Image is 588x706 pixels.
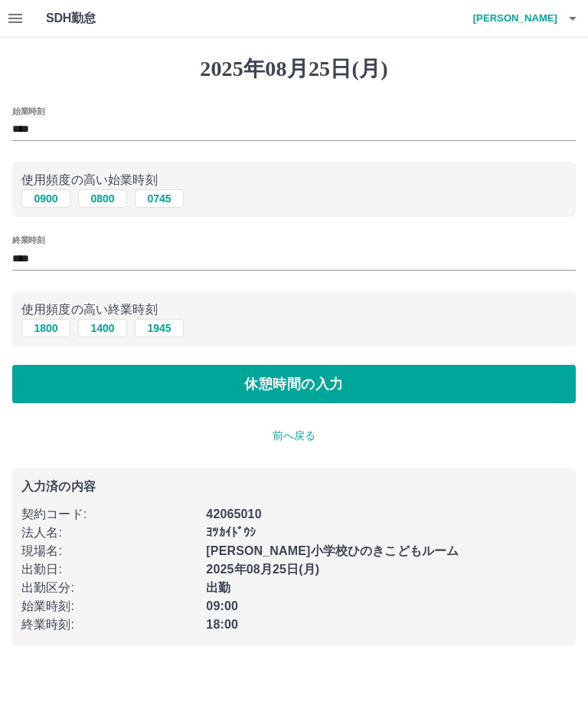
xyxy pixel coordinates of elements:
[12,56,576,82] h1: 2025年08月25日(月)
[21,189,70,208] button: 0900
[206,563,319,576] b: 2025年08月25日(月)
[21,616,197,634] p: 終業時刻 :
[21,560,197,579] p: 出勤日 :
[78,319,127,337] button: 1400
[206,581,230,594] b: 出勤
[21,171,567,189] p: 使用頻度の高い始業時刻
[135,319,184,337] button: 1945
[206,507,261,520] b: 42065010
[21,524,197,542] p: 法人名 :
[21,319,70,337] button: 1800
[21,542,197,560] p: 現場名 :
[21,505,197,524] p: 契約コード :
[21,597,197,616] p: 始業時刻 :
[12,428,576,444] p: 前へ戻る
[206,618,238,631] b: 18:00
[12,365,576,403] button: 休憩時間の入力
[21,579,197,597] p: 出勤区分 :
[21,300,567,319] p: 使用頻度の高い終業時刻
[78,189,127,208] button: 0800
[135,189,184,208] button: 0745
[12,235,44,246] label: 終業時刻
[21,481,567,493] p: 入力済の内容
[206,599,238,612] b: 09:00
[206,544,459,557] b: [PERSON_NAME]小学校ひのきこどもルーム
[12,105,44,117] label: 始業時刻
[206,526,256,539] b: ﾖﾂｶｲﾄﾞｳｼ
